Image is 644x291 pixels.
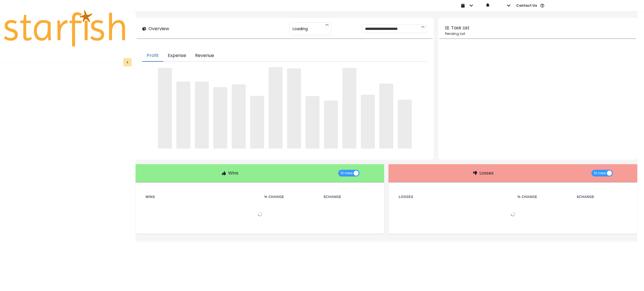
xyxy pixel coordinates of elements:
span: ‌ [287,68,301,149]
p: Losses [479,170,494,176]
span: 10 rows [594,170,606,176]
span: ‌ [306,96,319,149]
p: Pending List [445,31,631,36]
button: Expense [163,50,191,62]
th: Losses [394,194,513,200]
button: Revenue [191,50,219,62]
span: ‌ [250,96,264,149]
span: Loading [293,23,308,35]
span: ‌ [213,87,227,149]
span: ‌ [398,100,412,149]
span: ‌ [361,95,375,149]
span: ‌ [269,67,283,149]
p: Task List [451,25,470,31]
span: ‌ [232,84,246,149]
th: % Change [260,194,319,200]
th: $ Change [572,194,632,200]
span: ‌ [176,82,190,149]
p: Wins [228,170,238,176]
span: 10 rows [340,170,353,176]
span: ‌ [195,82,209,149]
span: ‌ [379,84,393,149]
th: Wins [141,194,260,200]
button: Profit [142,50,163,62]
span: ‌ [324,101,338,149]
span: ‌ [158,68,172,149]
th: % Change [513,194,572,200]
th: $ Change [319,194,378,200]
p: Overview [148,25,169,32]
span: ‌ [342,68,356,149]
